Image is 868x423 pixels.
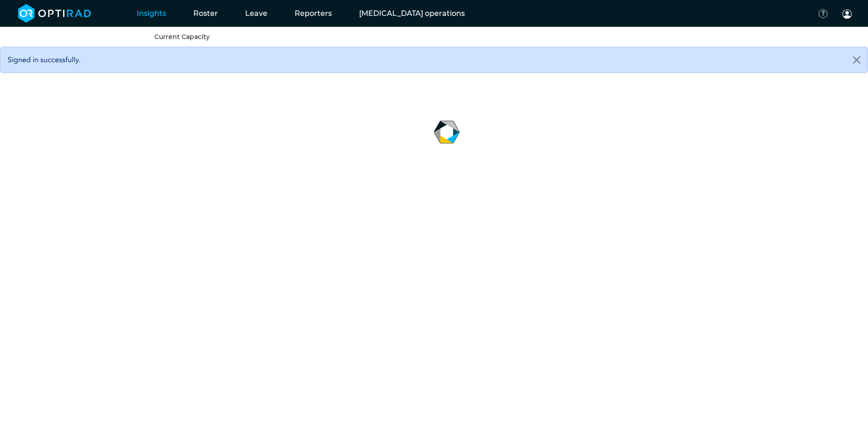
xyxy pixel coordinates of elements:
img: brand-opti-rad-logos-blue-and-white-d2f68631ba2948856bd03f2d395fb146ddc8fb01b4b6e9315ea85fa773367... [18,4,91,23]
a: Current Capacity [154,33,210,41]
button: Close [846,47,868,73]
